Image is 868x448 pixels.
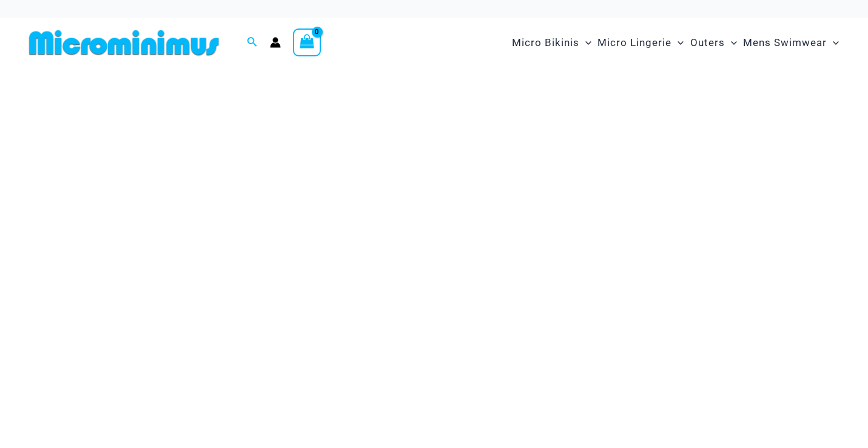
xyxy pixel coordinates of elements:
[579,27,591,58] span: Menu Toggle
[24,29,224,56] img: MM SHOP LOGO FLAT
[690,27,725,58] span: Outers
[597,27,671,58] span: Micro Lingerie
[270,37,281,48] a: Account icon link
[743,27,827,58] span: Mens Swimwear
[293,28,321,56] a: View Shopping Cart, empty
[512,27,579,58] span: Micro Bikinis
[671,27,684,58] span: Menu Toggle
[740,24,842,61] a: Mens SwimwearMenu ToggleMenu Toggle
[509,24,594,61] a: Micro BikinisMenu ToggleMenu Toggle
[687,24,740,61] a: OutersMenu ToggleMenu Toggle
[507,22,844,63] nav: Site Navigation
[594,24,687,61] a: Micro LingerieMenu ToggleMenu Toggle
[247,35,258,50] a: Search icon link
[827,27,839,58] span: Menu Toggle
[725,27,737,58] span: Menu Toggle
